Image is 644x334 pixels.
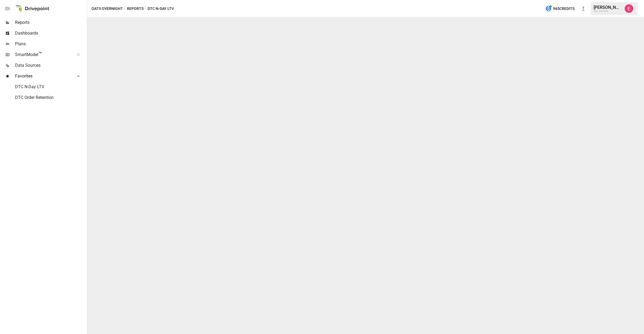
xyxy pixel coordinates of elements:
span: DTC N-Day LTV [15,84,86,90]
div: [PERSON_NAME] [594,5,621,10]
button: Oats Overnight [92,5,123,12]
div: / [124,5,126,12]
div: Oats Overnight [594,10,621,12]
span: Data Sources [15,62,86,69]
button: New version available, click to update! [578,3,589,14]
button: Emanuelle Tulsky [621,1,636,16]
span: SmartModel [15,51,71,58]
span: Dashboards [15,30,86,36]
button: Reports [127,5,144,12]
span: ™ [38,51,42,57]
span: Plans [15,41,86,47]
span: Reports [15,19,86,26]
span: DTC Order Retention [15,94,86,101]
span: Favorites [15,73,71,79]
button: 965Credits [543,4,577,14]
img: Emanuelle Tulsky [625,4,633,13]
span: 965 Credits [553,5,575,12]
div: / [145,5,147,12]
